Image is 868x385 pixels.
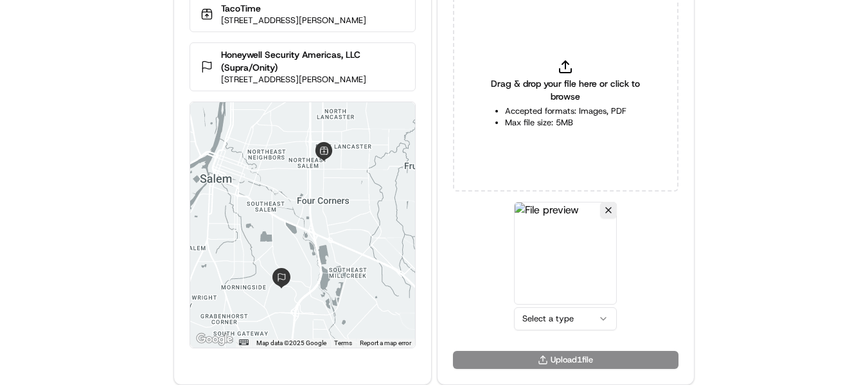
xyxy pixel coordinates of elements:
a: Terms (opens in new tab) [334,339,352,346]
button: Keyboard shortcuts [239,339,248,345]
span: Drag & drop your file here or click to browse [485,77,646,103]
li: Accepted formats: Images, PDF [505,105,626,117]
img: File preview [514,202,617,305]
img: Google [193,331,236,348]
p: Honeywell Security Americas, LLC (Supra/Onity) [221,48,404,74]
a: Report a map error [360,339,411,346]
span: Map data ©2025 Google [256,339,326,346]
p: [STREET_ADDRESS][PERSON_NAME] [221,15,366,26]
p: [STREET_ADDRESS][PERSON_NAME] [221,74,404,85]
p: TacoTime [221,2,366,15]
li: Max file size: 5MB [505,117,626,129]
a: Open this area in Google Maps (opens a new window) [193,331,236,348]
